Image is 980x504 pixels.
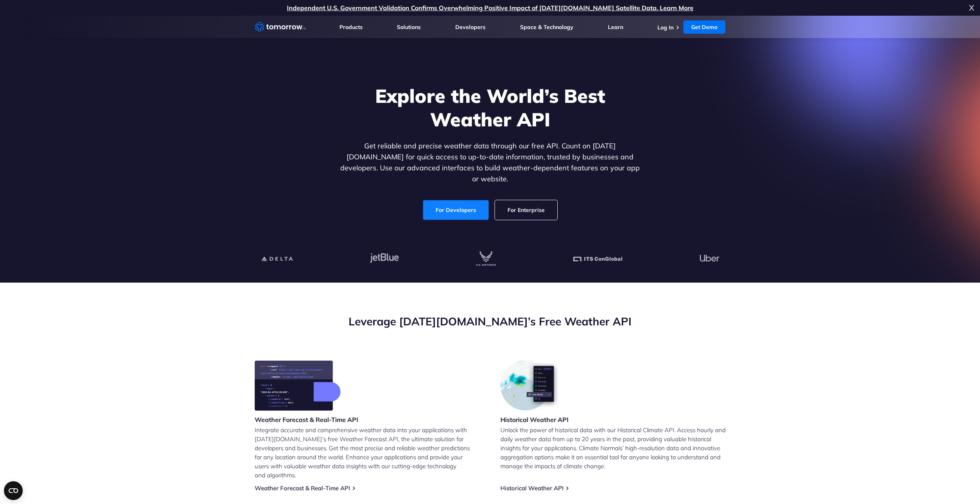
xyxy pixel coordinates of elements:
a: Space & Technology [520,24,573,31]
a: Solutions [397,24,421,31]
h3: Weather Forecast & Real-Time API [255,415,358,424]
a: Products [339,24,363,31]
a: Independent U.S. Government Validation Confirms Overwhelming Positive Impact of [DATE][DOMAIN_NAM... [287,4,693,12]
a: For Developers [423,200,489,220]
a: Historical Weather API [500,484,564,492]
a: Developers [455,24,485,31]
a: Weather Forecast & Real-Time API [255,484,350,492]
a: Log In [657,24,673,31]
a: For Enterprise [495,200,557,220]
a: Get Demo [683,20,725,34]
a: Home link [255,21,306,33]
h3: Historical Weather API [500,415,569,424]
a: Learn [608,24,623,31]
h1: Explore the World’s Best Weather API [339,84,642,131]
p: Integrate accurate and comprehensive weather data into your applications with [DATE][DOMAIN_NAME]... [255,425,480,480]
p: Get reliable and precise weather data through our free API. Count on [DATE][DOMAIN_NAME] for quic... [339,141,642,184]
p: Unlock the power of historical data with our Historical Climate API. Access hourly and daily weat... [500,425,726,471]
button: Open CMP widget [4,481,23,500]
h2: Leverage [DATE][DOMAIN_NAME]’s Free Weather API [255,314,726,329]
